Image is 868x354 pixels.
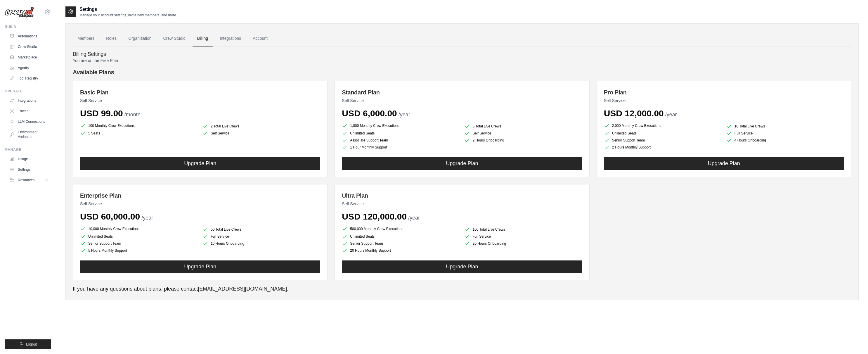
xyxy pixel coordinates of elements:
[7,154,51,164] a: Usage
[80,234,198,239] li: Unlimited Seats
[5,89,51,94] div: Operate
[80,130,198,136] li: 5 Seats
[7,96,51,105] a: Integrations
[79,13,177,18] p: Manage your account settings, invite new members, and more.
[7,165,51,174] a: Settings
[7,42,51,51] a: Crew Studio
[73,285,851,293] p: If you have any questions about plans, please contact .
[342,98,582,103] p: Self Service
[604,122,722,129] li: 2,000 Monthly Crew Executions
[604,88,844,96] h3: Pro Plan
[604,137,722,143] li: Senior Support Team
[202,227,320,232] li: 50 Total Live Crews
[80,88,320,96] h3: Basic Plan
[399,112,410,118] span: /year
[7,63,51,72] a: Agents
[726,137,844,143] li: 4 Hours Onboarding
[665,112,677,118] span: /year
[18,178,34,182] span: Resources
[342,241,460,246] li: Senior Support Team
[248,31,272,46] a: Account
[124,31,156,46] a: Organization
[202,241,320,246] li: 10 Hours Onboarding
[5,339,51,349] button: Logout
[7,74,51,83] a: Tool Registry
[604,98,844,103] p: Self Service
[342,191,582,200] h3: Ultra Plan
[342,260,582,273] button: Upgrade Plan
[202,234,320,239] li: Full Service
[215,31,246,46] a: Integrations
[464,241,582,246] li: 20 Hours Onboarding
[464,130,582,136] li: Self Service
[342,248,460,253] li: 20 Hours Monthly Support
[73,68,851,76] h4: Available Plans
[7,32,51,41] a: Automations
[73,58,851,63] p: You are on the Free Plan
[342,88,582,96] h3: Standard Plan
[7,117,51,126] a: LLM Connections
[342,122,460,129] li: 1,000 Monthly Crew Executions
[26,342,37,347] span: Logout
[80,260,320,273] button: Upgrade Plan
[80,191,320,200] h3: Enterprise Plan
[80,212,140,221] span: USD 60,000.00
[342,108,397,118] span: USD 6,000.00
[408,215,420,221] span: /year
[159,31,190,46] a: Crew Studio
[202,123,320,129] li: 2 Total Live Crews
[141,215,153,221] span: /year
[80,122,198,129] li: 100 Monthly Crew Executions
[604,130,722,136] li: Unlimited Seats
[7,106,51,116] a: Traces
[80,225,198,232] li: 10,000 Monthly Crew Executions
[464,234,582,239] li: Full Service
[80,241,198,246] li: Senior Support Team
[342,212,407,221] span: USD 120,000.00
[5,25,51,29] div: Build
[464,137,582,143] li: 2 Hours Onboarding
[604,108,664,118] span: USD 12,000.00
[80,201,320,207] p: Self Service
[80,157,320,170] button: Upgrade Plan
[726,123,844,129] li: 10 Total Live Crews
[342,234,460,239] li: Unlimited Seats
[342,137,460,143] li: Associate Support Team
[7,175,51,185] button: Resources
[342,144,460,150] li: 1 Hour Monthly Support
[726,130,844,136] li: Full Service
[342,130,460,136] li: Unlimited Seats
[80,108,123,118] span: USD 99.00
[604,144,722,150] li: 2 Hours Monthly Support
[73,31,99,46] a: Members
[202,130,320,136] li: Self Service
[80,98,320,103] p: Self Service
[464,227,582,232] li: 100 Total Live Crews
[124,112,141,118] span: /month
[198,286,287,292] a: [EMAIL_ADDRESS][DOMAIN_NAME]
[73,51,851,58] h4: Billing Settings
[464,123,582,129] li: 5 Total Live Crews
[342,225,460,232] li: 500,000 Monthly Crew Executions
[604,157,844,170] button: Upgrade Plan
[79,6,177,13] h2: Settings
[342,201,582,207] p: Self Service
[342,157,582,170] button: Upgrade Plan
[7,53,51,62] a: Marketplace
[7,127,51,141] a: Environment Variables
[101,31,121,46] a: Roles
[193,31,213,46] a: Billing
[5,7,34,18] img: Logo
[80,248,198,253] li: 5 Hours Monthly Support
[5,147,51,152] div: Manage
